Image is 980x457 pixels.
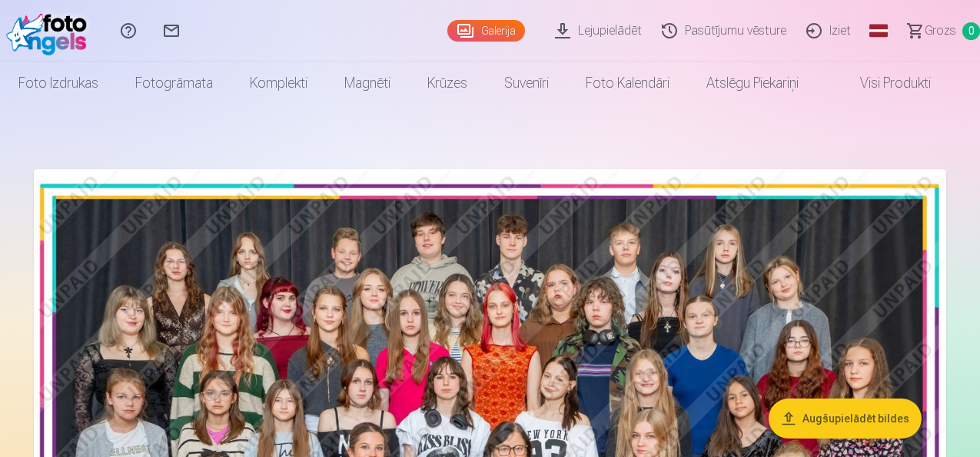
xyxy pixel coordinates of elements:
[769,399,922,439] button: Augšupielādēt bildes
[962,22,980,40] span: 0
[117,62,231,105] a: Fotogrāmata
[326,62,409,105] a: Magnēti
[231,62,326,105] a: Komplekti
[6,6,95,55] img: /fa1
[486,62,567,105] a: Suvenīri
[447,20,525,42] a: Galerija
[409,62,486,105] a: Krūzes
[688,62,817,105] a: Atslēgu piekariņi
[817,62,949,105] a: Visi produkti
[925,22,956,40] span: Grozs
[567,62,688,105] a: Foto kalendāri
